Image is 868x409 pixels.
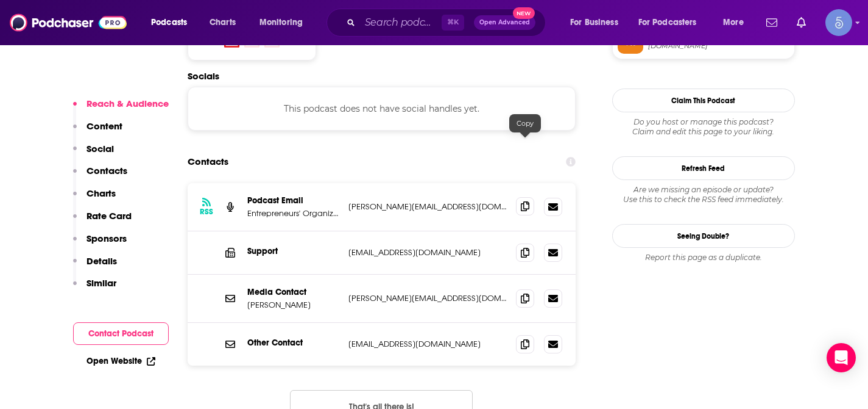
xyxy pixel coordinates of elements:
span: Charts [210,14,236,31]
a: Open Website [86,356,155,366]
div: Report this page as a duplicate. [612,253,795,262]
button: Open AdvancedNew [474,15,535,30]
span: Logged in as Spiral5-G1 [825,9,852,36]
a: Seeing Double? [612,224,795,248]
h2: Contacts [188,150,228,173]
input: Search podcasts, credits, & more... [360,13,442,32]
p: Social [86,143,114,154]
span: rss.pdrl.fm [648,42,789,51]
p: Podcast Email [247,195,339,206]
span: Podcasts [151,14,187,31]
a: Show notifications dropdown [792,12,811,33]
button: Show profile menu [825,9,852,36]
p: Other Contact [247,338,339,348]
div: Claim and edit this page to your liking. [612,117,795,137]
a: Show notifications dropdown [761,12,782,33]
button: Charts [73,187,116,210]
p: Content [86,120,122,132]
img: User Profile [825,9,852,36]
button: Rate Card [73,210,132,233]
p: Charts [86,187,116,199]
p: [PERSON_NAME][EMAIL_ADDRESS][DOMAIN_NAME] [348,293,507,303]
p: Details [86,255,117,267]
button: Reach & Audience [73,98,169,120]
img: Podchaser - Follow, Share and Rate Podcasts [10,11,127,34]
h3: RSS [200,207,213,217]
button: Sponsors [73,233,127,255]
span: Monitoring [259,14,303,31]
button: open menu [630,13,715,32]
p: Sponsors [86,233,127,244]
span: ⌘ K [442,15,464,31]
a: Charts [202,13,243,32]
span: For Podcasters [638,14,697,31]
button: Details [73,255,117,278]
span: More [723,14,744,31]
span: New [513,7,535,19]
button: open menu [562,13,633,32]
p: Reach & Audience [86,98,169,109]
p: [EMAIL_ADDRESS][DOMAIN_NAME] [348,339,507,349]
div: Are we missing an episode or update? Use this to check the RSS feed immediately. [612,185,795,204]
p: Contacts [86,165,127,176]
button: Similar [73,277,116,300]
button: Social [73,143,114,165]
div: This podcast does not have social handles yet. [188,87,576,131]
p: [PERSON_NAME][EMAIL_ADDRESS][DOMAIN_NAME] [348,201,507,212]
p: Support [247,246,339,256]
span: Open Advanced [479,20,530,26]
button: Contact Podcast [73,322,169,345]
button: Refresh Feed [612,156,795,180]
p: Rate Card [86,210,132,222]
p: Media Contact [247,287,339,297]
span: Do you host or manage this podcast? [612,117,795,127]
p: Similar [86,277,116,289]
p: [EMAIL_ADDRESS][DOMAIN_NAME] [348,247,507,258]
button: Contacts [73,165,127,187]
button: Content [73,120,122,143]
p: [PERSON_NAME] [247,300,339,310]
button: open menu [143,13,203,32]
h2: Socials [188,70,576,82]
button: open menu [715,13,759,32]
div: Search podcasts, credits, & more... [338,9,557,37]
button: open menu [251,13,319,32]
span: For Business [570,14,618,31]
button: Claim This Podcast [612,89,795,112]
div: Copy [509,114,541,132]
p: Entrepreneurs' Organization - Western [US_STATE] [247,208,339,219]
div: Open Intercom Messenger [827,343,856,372]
